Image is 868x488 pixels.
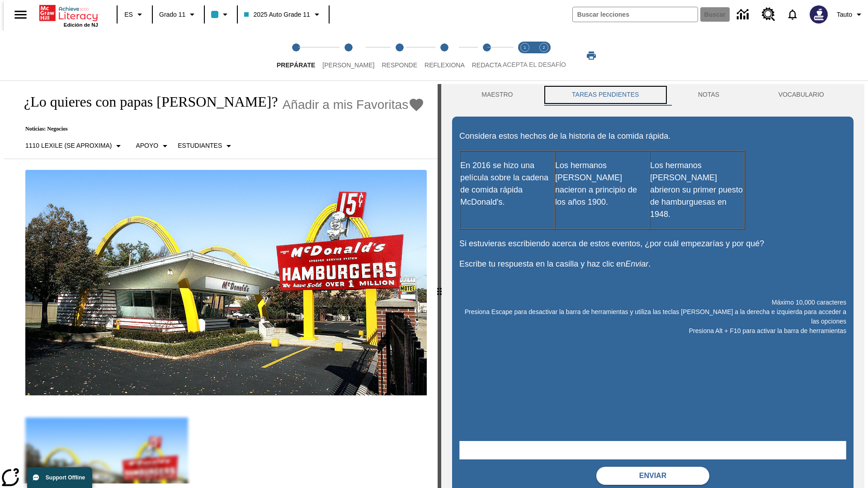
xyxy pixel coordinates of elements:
p: Máximo 10,000 caracteres [459,298,846,307]
button: Perfil/Configuración [833,6,868,23]
button: Acepta el desafío lee step 1 of 2 [512,31,538,80]
p: Apoyo [136,141,158,150]
button: Lenguaje: ES, Selecciona un idioma [120,6,149,23]
span: Support Offline [46,474,85,481]
button: Enviar [596,467,709,485]
h1: ¿Lo quieres con papas [PERSON_NAME]? [14,94,278,110]
button: Responde step 3 of 5 [374,31,425,80]
input: Buscar campo [573,7,698,22]
span: 2025 Auto Grade 11 [244,10,310,19]
button: Imprimir [577,47,606,64]
button: NOTAS [669,84,749,106]
div: Instructional Panel Tabs [452,84,854,106]
button: Clase: 2025 Auto Grade 11, Selecciona una clase [241,6,325,23]
button: Seleccionar estudiante [174,138,238,154]
button: Añadir a mis Favoritas - ¿Lo quieres con papas fritas? [283,97,425,113]
span: [PERSON_NAME] [322,61,374,69]
a: Centro de información [731,2,756,27]
p: Presiona Alt + F10 para activar la barra de herramientas [459,326,846,336]
em: Enviar [625,259,648,268]
p: 1110 Lexile (Se aproxima) [25,141,112,150]
button: Support Offline [27,467,92,488]
span: Tauto [837,10,852,19]
span: Reflexiona [425,61,465,69]
span: Añadir a mis Favoritas [283,98,409,112]
span: Prepárate [277,61,315,69]
button: Reflexiona step 4 of 5 [417,31,472,80]
button: Grado: Grado 11, Elige un grado [156,6,201,23]
p: Noticias: Negocios [14,126,425,132]
text: 1 [524,45,526,50]
body: Máximo 10,000 caracteres Presiona Escape para desactivar la barra de herramientas y utiliza las t... [4,7,132,15]
div: Portada [39,3,98,28]
span: ACEPTA EL DESAFÍO [503,61,566,68]
span: ES [124,10,133,19]
button: Abrir el menú lateral [7,1,34,28]
button: Prepárate step 1 of 5 [269,31,322,80]
div: activity [441,84,864,488]
span: Redacta [472,61,502,69]
button: TAREAS PENDIENTES [542,84,669,106]
p: Considera estos hechos de la historia de la comida rápida. [459,130,846,142]
button: Lee step 2 of 5 [315,31,382,80]
button: Seleccione Lexile, 1110 Lexile (Se aproxima) [22,138,127,154]
img: Avatar [810,5,828,23]
span: Edición de NJ [64,22,98,28]
button: VOCABULARIO [749,84,854,106]
button: Acepta el desafío contesta step 2 of 2 [531,31,557,80]
p: En 2016 se hizo una película sobre la cadena de comida rápida McDonald's. [460,160,554,208]
button: Tipo de apoyo, Apoyo [132,138,174,154]
p: Presiona Escape para desactivar la barra de herramientas y utiliza las teclas [PERSON_NAME] a la ... [459,307,846,326]
button: Redacta step 5 of 5 [465,31,509,80]
p: Los hermanos [PERSON_NAME] nacieron a principio de los años 1900. [555,160,649,208]
div: Pulsa la tecla de intro o la barra espaciadora y luego presiona las flechas de derecha e izquierd... [438,84,441,488]
a: Notificaciones [781,3,804,26]
button: Escoja un nuevo avatar [804,3,833,26]
button: El color de la clase es azul claro. Cambiar el color de la clase. [208,6,234,23]
span: Responde [382,61,417,69]
button: Maestro [452,84,542,106]
p: Escribe tu respuesta en la casilla y haz clic en . [459,258,846,270]
span: Grado 11 [159,10,185,19]
text: 2 [542,45,545,50]
p: Los hermanos [PERSON_NAME] abrieron su primer puesto de hamburguesas en 1948. [650,160,744,221]
p: Estudiantes [178,141,222,150]
img: Uno de los primeros locales de McDonald's, con el icónico letrero rojo y los arcos amarillos. [25,170,427,396]
div: reading [4,84,438,483]
p: Si estuvieras escribiendo acerca de estos eventos, ¿por cuál empezarías y por qué? [459,238,846,250]
a: Centro de recursos, Se abrirá en una pestaña nueva. [756,2,781,27]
